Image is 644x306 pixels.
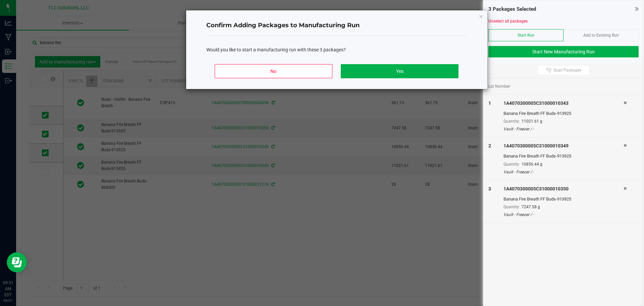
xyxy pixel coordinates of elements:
[206,46,467,53] div: Would you like to start a manufacturing run with these 3 packages?
[7,252,27,272] iframe: Resource center
[479,12,483,20] button: Close
[206,21,467,30] h4: Confirm Adding Packages to Manufacturing Run
[341,64,458,78] button: Yes
[215,64,332,78] button: No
